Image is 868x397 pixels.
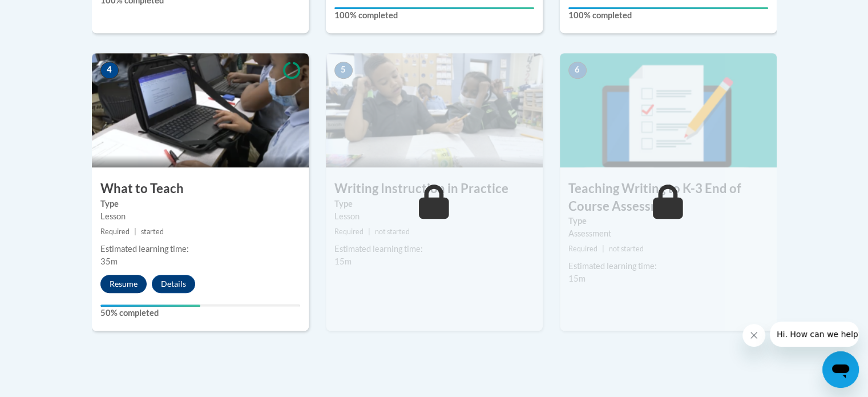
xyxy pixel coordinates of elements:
button: Resume [100,275,147,293]
img: Course Image [560,53,777,167]
div: Your progress [100,304,200,307]
span: 15m [334,256,352,266]
label: 100% completed [334,9,534,22]
span: Required [568,244,597,253]
div: Lesson [334,210,534,223]
div: Estimated learning time: [100,243,300,255]
label: 100% completed [568,9,768,22]
img: Course Image [326,53,543,167]
span: | [602,244,604,253]
div: Assessment [568,227,768,240]
span: 4 [100,62,119,79]
label: Type [568,215,768,227]
label: 50% completed [100,307,300,319]
div: Your progress [334,7,534,9]
span: 15m [568,274,586,283]
span: | [134,227,136,236]
label: Type [334,198,534,210]
button: Details [152,275,195,293]
iframe: Message from company [770,322,859,347]
img: Course Image [92,53,309,167]
div: Your progress [568,7,768,9]
span: not started [375,227,410,236]
iframe: Close message [742,324,765,347]
div: Estimated learning time: [568,260,768,272]
span: 5 [334,62,353,79]
span: | [368,227,370,236]
h3: What to Teach [92,180,309,198]
div: Estimated learning time: [334,243,534,255]
span: not started [609,244,644,253]
iframe: Button to launch messaging window [822,351,859,388]
h3: Writing Instruction in Practice [326,180,543,198]
span: 35m [100,256,118,266]
label: Type [100,198,300,210]
h3: Teaching Writing to K-3 End of Course Assessment [560,180,777,215]
span: Required [334,227,364,236]
span: Hi. How can we help? [7,8,92,17]
span: 6 [568,62,587,79]
span: Required [100,227,130,236]
span: started [141,227,164,236]
div: Lesson [100,210,300,223]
